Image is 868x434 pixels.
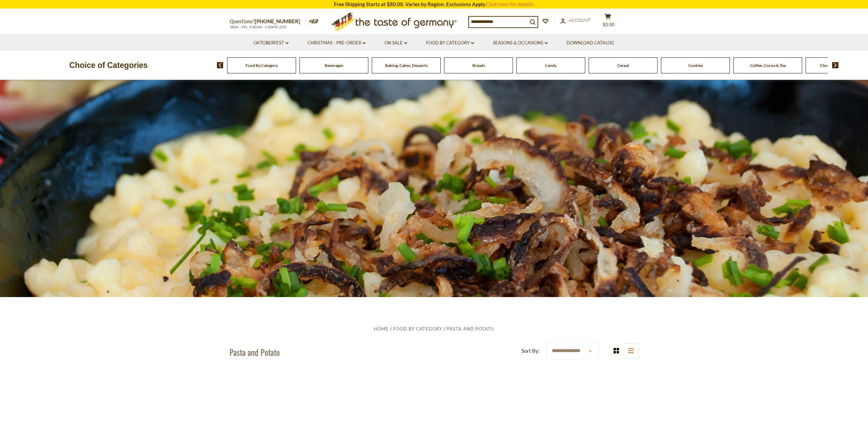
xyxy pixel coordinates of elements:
[253,39,289,47] a: Oktoberfest
[493,39,548,47] a: Seasons & Occasions
[447,326,494,332] a: Pasta and Potato
[750,63,786,68] a: Coffee, Cocoa & Tea
[688,63,703,68] a: Cookies
[472,63,485,68] a: Breads
[832,62,839,68] img: next arrow
[486,1,534,7] a: Click here for details.
[385,63,428,68] a: Baking, Cakes, Desserts
[384,39,407,47] a: On Sale
[569,17,591,23] span: Account
[230,347,280,357] h1: Pasta and Potato
[617,63,629,68] a: Cereal
[230,17,305,26] p: Questions?
[393,326,442,332] a: Food By Category
[598,13,618,30] button: $0.00
[545,63,557,68] a: Candy
[820,63,860,68] a: Chocolate & Marzipan
[255,18,300,24] a: [PHONE_NUMBER]
[374,326,389,332] a: Home
[560,17,591,24] a: Account
[603,22,615,27] span: $0.00
[325,63,343,68] a: Beverages
[217,62,223,68] img: previous arrow
[521,347,540,355] label: Sort By:
[230,25,288,29] span: MON - FRI, 9:00AM - 5:00PM (EST)
[426,39,474,47] a: Food By Category
[246,63,278,68] a: Food By Category
[307,39,366,47] a: Christmas - PRE-ORDER
[567,39,614,47] a: Download Catalog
